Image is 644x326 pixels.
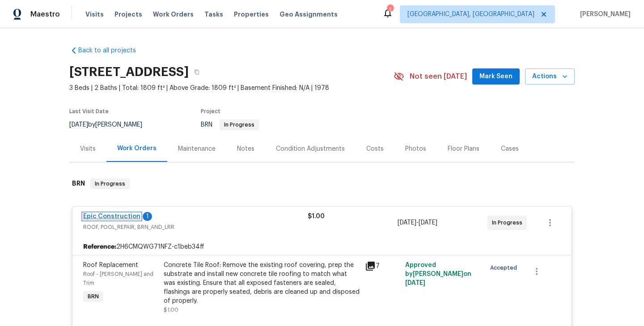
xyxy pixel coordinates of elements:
a: Back to all projects [69,46,155,55]
span: Maestro [30,10,60,19]
div: BRN In Progress [69,169,575,198]
span: $1.00 [164,307,178,313]
h2: [STREET_ADDRESS] [69,68,189,76]
span: Accepted [490,263,521,272]
span: Approved by [PERSON_NAME] on [405,262,471,286]
div: Cases [501,144,519,153]
span: Work Orders [153,10,194,19]
span: Last Visit Date [69,109,109,114]
span: Project [201,109,220,114]
b: Reference: [83,242,116,251]
span: 3 Beds | 2 Baths | Total: 1809 ft² | Above Grade: 1809 ft² | Basement Finished: N/A | 1978 [69,84,394,93]
span: Geo Assignments [280,10,338,19]
span: [GEOGRAPHIC_DATA], [GEOGRAPHIC_DATA] [407,10,534,19]
div: by [PERSON_NAME] [69,119,153,130]
div: 1 [387,5,393,14]
span: [DATE] [398,220,416,226]
span: BRN [201,122,259,128]
span: Actions [532,71,568,82]
button: Copy Address [189,64,205,80]
span: Mark Seen [479,71,513,82]
span: - [398,218,437,227]
div: Photos [405,144,426,153]
span: Projects [114,10,142,19]
div: 1 [143,212,152,221]
a: Epic Construction [83,213,140,220]
span: Roof Replacement [83,262,138,268]
div: 2H6CMQWG71NFZ-c1beb34ff [72,239,572,255]
span: Not seen [DATE] [410,72,467,81]
div: Costs [366,144,384,153]
span: Tasks [204,11,223,17]
span: [PERSON_NAME] [576,10,631,19]
button: Actions [525,68,575,85]
span: Visits [85,10,104,19]
span: In Progress [220,122,258,127]
div: Condition Adjustments [276,144,345,153]
div: Maintenance [178,144,216,153]
div: 7 [365,261,400,271]
div: Work Orders [117,144,157,153]
div: Visits [80,144,96,153]
span: ROOF, POOL_REPAIR, BRN_AND_LRR [83,223,308,232]
span: [DATE] [405,280,425,286]
div: Notes [237,144,254,153]
span: In Progress [91,179,129,188]
button: Mark Seen [472,68,520,85]
div: Floor Plans [448,144,479,153]
div: Concrete Tile Roof: Remove the existing roof covering, prep the substrate and install new concret... [164,261,360,305]
span: Properties [234,10,269,19]
span: In Progress [492,218,526,227]
span: $1.00 [308,213,325,220]
span: [DATE] [419,220,437,226]
span: Roof - [PERSON_NAME] and Trim [83,271,153,286]
span: [DATE] [69,122,88,128]
h6: BRN [72,178,85,189]
span: BRN [84,292,102,301]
